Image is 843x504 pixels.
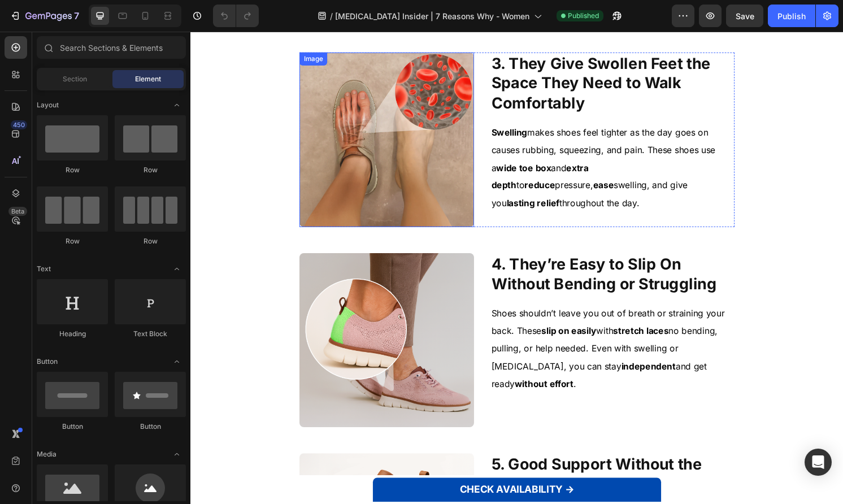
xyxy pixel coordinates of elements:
[115,329,186,339] div: Text Block
[113,230,294,411] img: gempages_567719558543049809-4307736c-7192-4e7d-a77d-939ad90f84a6.png
[736,11,754,21] span: Save
[418,154,440,165] strong: ease
[337,360,398,371] strong: without effort
[37,357,58,367] span: Button
[168,96,186,114] span: Toggle open
[330,10,333,22] span: /
[115,165,186,175] div: Row
[312,99,545,184] span: makes shoes feel tighter as the day goes on causes rubbing, squeezing, and pain. These shoes use ...
[280,470,398,481] span: CHECK AVAILABILITY →
[568,11,599,21] span: Published
[364,305,421,316] strong: slip on easily
[37,422,108,432] div: Button
[113,21,294,203] img: gempages_567719558543049809-a37d09c8-c350-4e1b-bca5-2b5d423d9f19.png
[168,260,186,278] span: Toggle open
[311,230,565,273] h2: 4. They’re Easy to Slip On Without Bending or Struggling
[768,5,815,27] button: Publish
[189,463,489,488] a: CHECK AVAILABILITY →
[318,136,375,147] strong: wide toe box
[63,74,87,84] span: Section
[328,172,383,184] strong: lasting relief
[312,23,540,84] strong: 3. They Give Swollen Feet the Space They Need to Walk Comfortably
[115,23,140,33] div: Image
[347,154,379,165] strong: reduce
[37,264,51,274] span: Text
[135,74,161,84] span: Element
[115,422,186,432] div: Button
[8,207,27,216] div: Beta
[37,236,108,246] div: Row
[5,5,84,27] button: 7
[777,10,806,22] div: Publish
[37,100,59,110] span: Layout
[37,329,108,339] div: Heading
[190,32,843,504] iframe: Design area
[37,36,186,59] input: Search Sections & Elements
[726,5,763,27] button: Save
[447,342,504,353] strong: independent
[312,99,350,110] strong: Swelling
[311,438,565,481] h2: 5. Good Support Without the Bulky, Medical Look
[115,236,186,246] div: Row
[168,445,186,463] span: Toggle open
[213,5,259,27] div: Undo/Redo
[74,9,79,23] p: 7
[37,165,108,175] div: Row
[37,449,57,459] span: Media
[168,353,186,371] span: Toggle open
[805,449,832,476] div: Open Intercom Messenger
[11,120,27,129] div: 450
[312,286,555,371] span: Shoes shouldn’t leave you out of breath or straining your back. These with no bending, pulling, o...
[335,10,529,22] span: [MEDICAL_DATA] Insider | 7 Reasons Why - Women
[439,305,497,316] strong: stretch laces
